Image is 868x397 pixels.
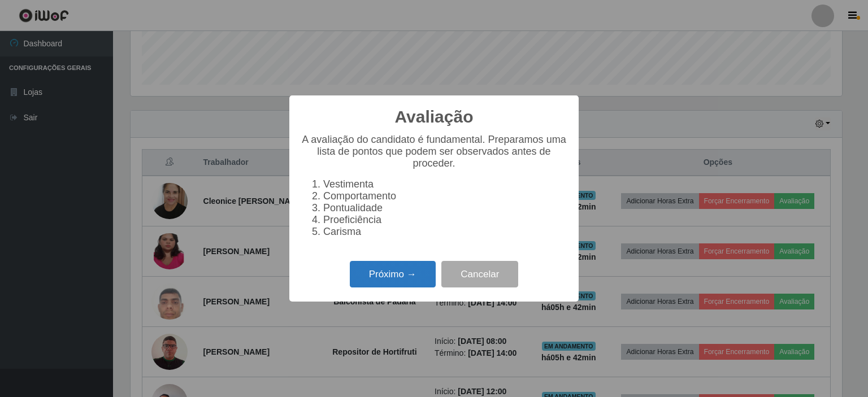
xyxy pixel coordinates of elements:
h2: Avaliação [395,107,474,127]
button: Cancelar [441,261,518,287]
li: Pontualidade [323,202,567,214]
li: Vestimenta [323,178,567,190]
li: Carisma [323,226,567,238]
li: Proeficiência [323,214,567,226]
li: Comportamento [323,190,567,202]
p: A avaliação do candidato é fundamental. Preparamos uma lista de pontos que podem ser observados a... [301,134,567,169]
button: Próximo → [350,261,436,287]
